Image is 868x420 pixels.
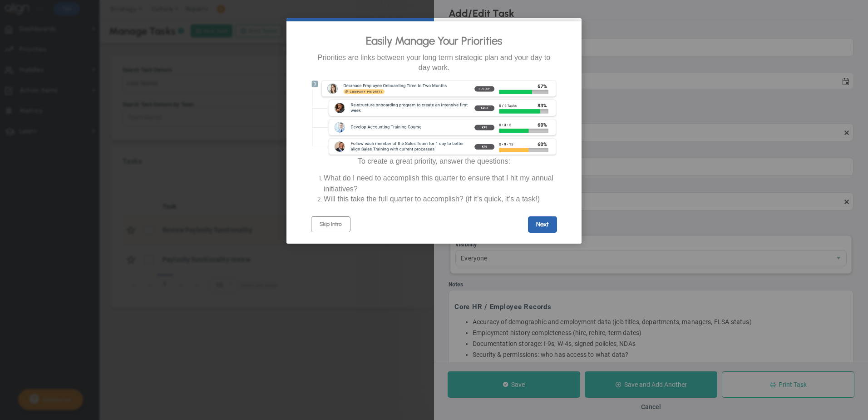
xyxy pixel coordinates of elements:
span: Will this take the full quarter to accomplish? (if it’s quick, it’s a task!) [324,195,540,203]
span: To create a great priority, answer the questions: [358,157,510,165]
span: What do I need to accomplish this quarter to ensure that I hit my annual initiatives? [324,174,553,192]
a: Skip Intro [311,216,350,232]
div: current step [286,18,434,21]
a: Next [528,216,557,233]
span: Easily Manage Your Priorities [366,34,502,47]
span: Priorities are links between your long term strategic plan and your day to day work. [318,54,550,71]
